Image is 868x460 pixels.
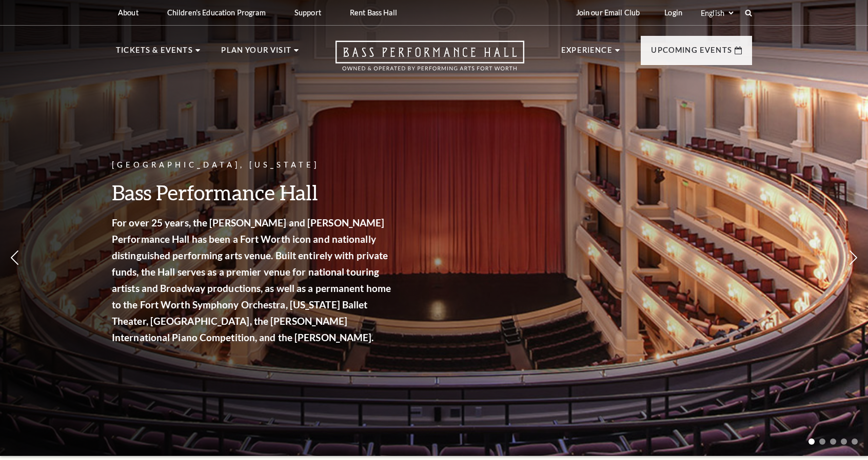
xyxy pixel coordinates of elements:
[699,8,735,18] select: Select:
[167,8,266,17] p: Children's Education Program
[651,44,732,62] p: Upcoming Events
[112,159,394,172] p: [GEOGRAPHIC_DATA], [US_STATE]
[294,8,321,17] p: Support
[112,217,391,343] strong: For over 25 years, the [PERSON_NAME] and [PERSON_NAME] Performance Hall has been a Fort Worth ico...
[221,44,291,62] p: Plan Your Visit
[118,8,139,17] p: About
[350,8,397,17] p: Rent Bass Hall
[116,44,193,62] p: Tickets & Events
[561,44,613,62] p: Experience
[112,179,394,205] h3: Bass Performance Hall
